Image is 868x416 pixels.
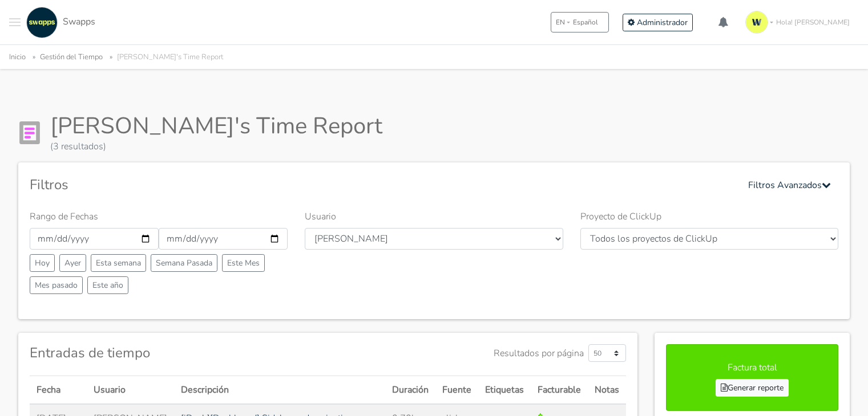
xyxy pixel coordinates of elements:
span: Español [573,17,598,27]
button: Esta semana [91,254,146,272]
a: Swapps [23,7,95,38]
li: [PERSON_NAME]'s Time Report [105,51,223,64]
a: Hola! [PERSON_NAME] [741,6,859,38]
div: (3 resultados) [50,140,382,153]
span: Hola! [PERSON_NAME] [776,17,850,27]
label: Rango de Fechas [30,210,98,223]
button: ENEspañol [551,12,609,32]
th: Fuente [435,376,478,405]
th: Notas [588,376,626,405]
a: Inicio [9,52,26,62]
button: Hoy [30,254,55,272]
button: Este año [87,276,128,294]
th: Fecha [30,376,87,405]
button: Este Mes [222,254,265,272]
label: Resultados por página [494,346,584,360]
button: Filtros Avanzados [741,174,838,196]
img: Report Icon [18,121,41,144]
a: Administrador [623,14,693,31]
a: Gestión del Tiempo [40,52,103,62]
label: Usuario [305,210,336,223]
img: isotipo-3-3e143c57.png [745,11,768,34]
button: Ayer [59,254,86,272]
h4: Filtros [30,177,68,193]
th: Duración [385,376,435,405]
h4: Entradas de tiempo [30,345,150,361]
button: Semana Pasada [151,254,217,272]
th: Usuario [87,376,174,405]
h1: [PERSON_NAME]'s Time Report [50,112,382,140]
span: Administrador [637,17,688,28]
img: swapps-linkedin-v2.jpg [26,7,58,38]
label: Proyecto de ClickUp [580,210,661,223]
th: Descripción [174,376,386,405]
a: Generar reporte [716,379,789,397]
th: Facturable [531,376,588,405]
th: Etiquetas [478,376,531,405]
span: Swapps [63,15,95,28]
button: Mes pasado [30,276,83,294]
button: Toggle navigation menu [9,7,21,38]
p: Factura total [678,361,826,374]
